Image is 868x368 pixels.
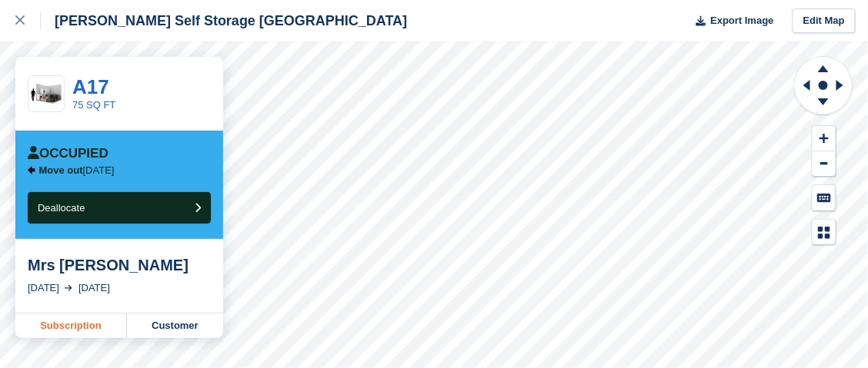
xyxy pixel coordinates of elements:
button: Keyboard Shortcuts [813,185,836,211]
img: arrow-right-light-icn-cde0832a797a2874e46488d9cf13f60e5c3a73dbe684e267c42b8395dfbc2abf.svg [65,285,72,291]
div: [PERSON_NAME] Self Storage [GEOGRAPHIC_DATA] [41,12,407,30]
button: Deallocate [28,192,211,224]
div: [DATE] [78,280,110,296]
a: Edit Map [793,8,856,34]
button: Map Legend [813,220,836,245]
div: Mrs [PERSON_NAME] [28,256,211,274]
a: Customer [127,313,223,338]
p: [DATE] [39,164,115,177]
a: A17 [72,75,109,98]
div: Occupied [28,146,108,161]
span: Export Image [710,13,773,28]
img: arrow-left-icn-90495f2de72eb5bd0bd1c3c35deca35cc13f817d75bef06ecd7c0b315636ce7e.svg [28,166,35,174]
a: Subscription [15,313,127,338]
div: [DATE] [28,280,59,296]
button: Export Image [686,8,774,34]
a: 75 SQ FT [72,99,115,111]
span: Move out [39,164,83,176]
button: Zoom Out [813,151,836,177]
span: Deallocate [38,202,85,214]
button: Zoom In [813,126,836,151]
img: 75-sqft-unit.jpg [28,81,64,108]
